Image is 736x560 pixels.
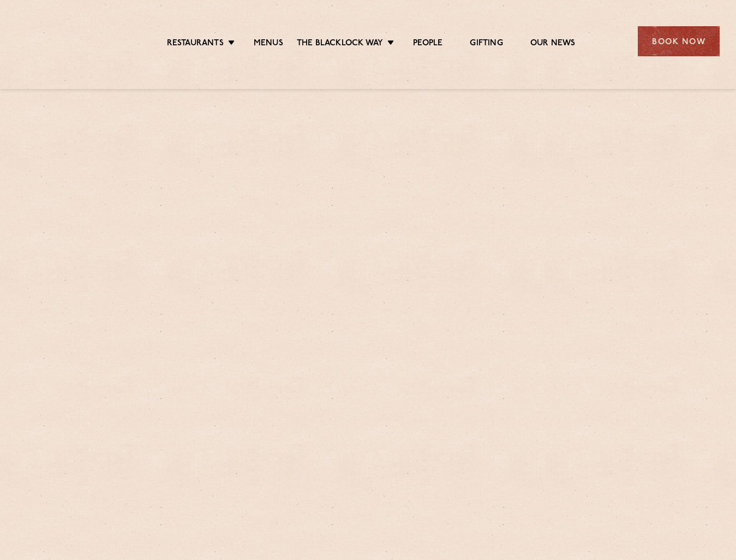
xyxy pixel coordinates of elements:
[297,38,383,50] a: The Blacklock Way
[638,26,720,56] div: Book Now
[530,38,576,50] a: Our News
[167,38,224,50] a: Restaurants
[254,38,283,50] a: Menus
[470,38,502,50] a: Gifting
[16,10,110,73] img: svg%3E
[413,38,442,50] a: People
